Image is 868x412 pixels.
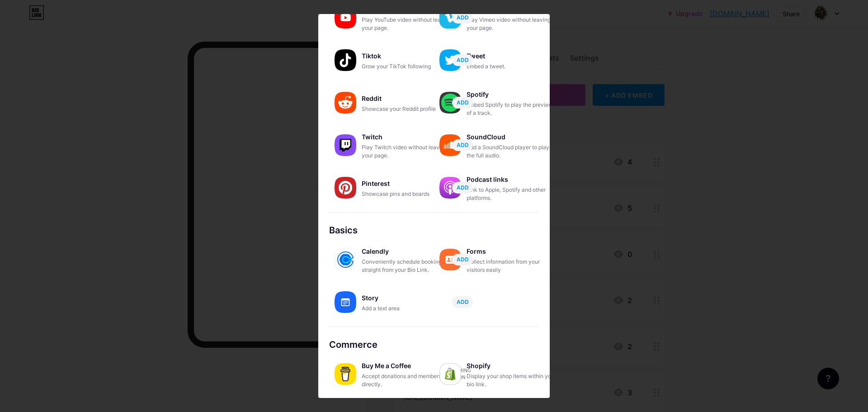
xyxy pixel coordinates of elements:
img: soundcloud [439,134,461,156]
img: vimeo [439,7,461,28]
div: Twitch [362,131,452,143]
div: Embed a tweet. [467,62,557,71]
div: Spotify [467,88,557,101]
img: youtube [335,7,356,28]
div: Add a SoundCloud player to play the full audio. [467,143,557,160]
div: Play Vimeo video without leaving your page. [467,16,557,32]
div: Podcast links [467,173,557,186]
div: Shopify [467,360,557,372]
img: story [335,291,356,313]
span: ADD [457,256,469,263]
div: Showcase your Reddit profile [362,105,452,113]
img: pinterest [335,177,356,199]
span: ADD [457,184,469,191]
div: Display your shop items within your bio link. [467,372,557,388]
div: Embed Spotify to play the preview of a track. [467,101,557,117]
div: Reddit [362,92,452,105]
div: Showcase pins and boards [362,190,452,198]
img: spotify [439,92,461,114]
div: Add a text area [362,304,452,313]
div: Basics [329,223,539,237]
div: Story [362,292,452,304]
div: Grow your TikTok following [362,62,452,71]
button: ADD [452,296,473,308]
img: twitter [439,49,461,71]
span: ADD [457,298,469,306]
button: ADD [452,54,473,66]
span: ADD [457,14,469,21]
div: Link to Apple, Spotify and other platforms. [467,186,557,202]
div: Collect information from your visitors easily [467,258,557,274]
div: Conveniently schedule bookings straight from your Bio Link. [362,258,452,274]
img: reddit [335,92,356,114]
button: ADD [452,12,473,24]
button: ADD [452,97,473,109]
button: ADD [452,182,473,194]
div: Accept donations and memberships directly. [362,372,452,388]
div: Tweet [467,50,557,62]
span: ADD [457,56,469,64]
div: Play Twitch video without leaving your page. [362,143,452,160]
div: Tiktok [362,50,452,62]
img: buymeacoffee [335,363,356,385]
button: ADD [452,254,473,265]
div: Buy Me a Coffee [362,360,452,372]
img: tiktok [335,49,356,71]
img: twitch [335,134,356,156]
button: ADD [452,139,473,151]
div: Forms [467,245,557,258]
img: shopify [439,363,461,385]
img: calendly [335,249,356,270]
div: Play YouTube video without leaving your page. [362,16,452,32]
img: forms [439,249,461,270]
img: podcastlinks [439,177,461,199]
span: ADD [457,99,469,106]
div: Pinterest [362,177,452,190]
div: Calendly [362,245,452,258]
div: SoundCloud [467,131,557,143]
span: ADD [457,141,469,149]
div: Commerce [329,338,539,351]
